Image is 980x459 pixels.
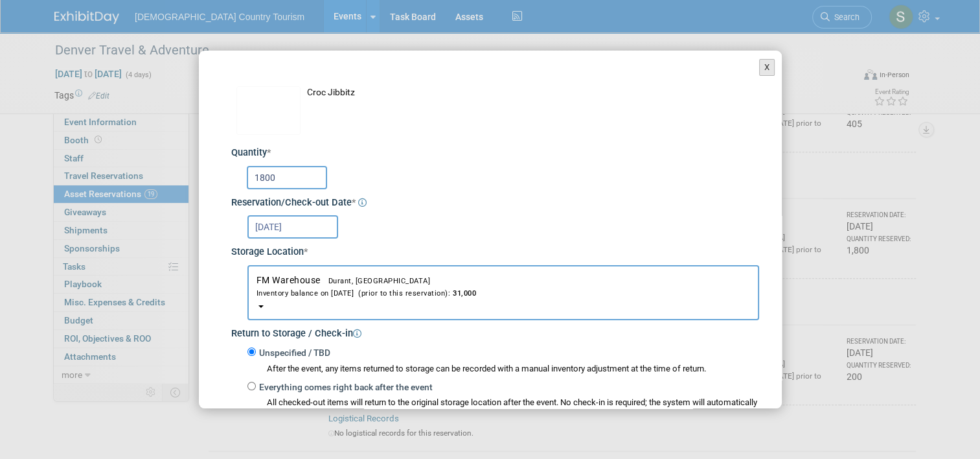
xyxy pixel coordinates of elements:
[256,275,750,299] span: FM Warehouse
[231,193,759,210] div: Reservation/Check-out Date
[256,287,750,299] div: Inventory balance on [DATE] (prior to this reservation):
[231,242,759,259] div: Storage Location
[759,59,775,76] button: X
[231,324,759,341] div: Return to Storage / Check-in
[321,277,431,285] span: Durant, [GEOGRAPHIC_DATA]
[247,360,759,375] div: After the event, any items returned to storage can be recorded with a manual inventory adjustment...
[307,86,759,100] div: Croc Jibbitz
[247,215,338,239] input: Reservation Date
[231,147,759,160] div: Quantity
[267,397,759,421] div: All checked-out items will return to the original storage location after the event. No check-in i...
[450,289,476,298] span: 31,000
[256,381,433,394] label: Everything comes right back after the event
[256,347,330,360] label: Unspecified / TBD
[247,265,759,320] button: FM WarehouseDurant, [GEOGRAPHIC_DATA]Inventory balance on [DATE] (prior to this reservation):31,000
